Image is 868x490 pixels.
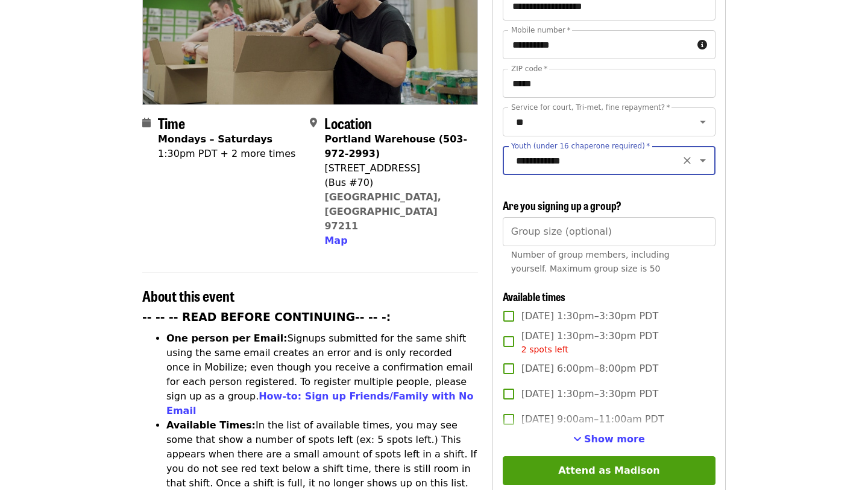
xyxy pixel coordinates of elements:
span: Show more [584,433,645,445]
button: Map [324,234,347,248]
li: Signups submitted for the same shift using the same email creates an error and is only recorded o... [166,331,478,418]
button: Attend as Madison [503,456,715,485]
label: Mobile number [511,27,570,34]
strong: Portland Warehouse (503-972-2993) [324,133,467,159]
strong: Available Times: [166,419,256,431]
strong: -- -- -- READ BEFORE CONTINUING-- -- -: [142,311,391,323]
button: See more timeslots [573,432,645,447]
span: Are you signing up a group? [503,197,621,213]
strong: One person per Email: [166,332,288,344]
i: calendar icon [142,117,151,129]
span: Available times [503,288,565,304]
span: 2 spots left [521,345,568,354]
span: Number of group members, including yourself. Maximum group size is 50 [511,250,670,273]
label: ZIP code [511,65,547,72]
span: Map [324,235,347,246]
i: map-marker-alt icon [310,117,317,129]
span: [DATE] 9:00am–11:00am PDT [521,412,664,427]
span: Location [324,112,372,133]
span: [DATE] 1:30pm–3:30pm PDT [521,387,658,401]
label: Youth (under 16 chaperone required) [511,142,650,150]
span: Time [158,112,185,133]
input: Mobile number [503,30,693,59]
i: circle-info icon [697,39,707,51]
strong: Mondays – Saturdays [158,133,272,145]
button: Open [694,152,711,169]
span: [DATE] 6:00pm–8:00pm PDT [521,361,658,376]
label: Service for court, Tri-met, fine repayment? [511,104,670,111]
input: [object Object] [503,217,715,246]
button: Clear [679,152,696,169]
button: Open [694,113,711,130]
div: 1:30pm PDT + 2 more times [158,147,295,161]
span: [DATE] 1:30pm–3:30pm PDT [521,309,658,323]
div: [STREET_ADDRESS] [324,161,468,176]
input: ZIP code [503,69,715,98]
span: [DATE] 1:30pm–3:30pm PDT [521,329,658,356]
a: [GEOGRAPHIC_DATA], [GEOGRAPHIC_DATA] 97211 [324,191,441,232]
div: (Bus #70) [324,176,468,190]
a: How-to: Sign up Friends/Family with No Email [166,390,474,416]
span: About this event [142,285,234,306]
